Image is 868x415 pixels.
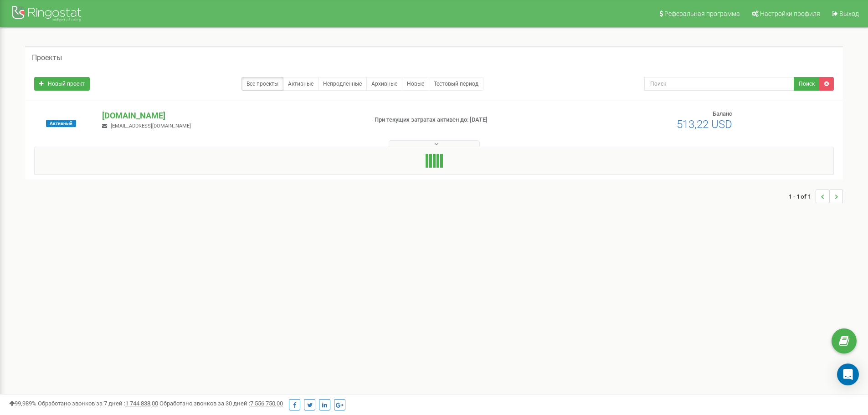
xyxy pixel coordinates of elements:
u: 7 556 750,00 [250,400,283,407]
span: Настройки профиля [760,10,820,17]
span: Реферальная программа [664,10,740,17]
a: Новый проект [34,77,90,91]
a: Непродленные [318,77,367,91]
div: Open Intercom Messenger [837,364,859,385]
a: Новые [402,77,429,91]
input: Поиск [644,77,794,91]
button: Поиск [794,77,820,91]
a: Тестовый период [429,77,483,91]
span: 513,22 USD [677,118,732,131]
span: Баланс [713,110,732,117]
span: 1 - 1 of 1 [789,190,816,203]
a: Все проекты [241,77,283,91]
p: [DOMAIN_NAME] [102,110,360,122]
span: Обработано звонков за 30 дней : [159,400,283,407]
a: Активные [283,77,318,91]
span: Обработано звонков за 7 дней : [38,400,158,407]
u: 1 744 838,00 [125,400,158,407]
span: Активный [46,120,76,127]
span: 99,989% [9,400,36,407]
nav: ... [789,180,843,212]
span: [EMAIL_ADDRESS][DOMAIN_NAME] [111,123,191,129]
h5: Проекты [32,54,62,62]
span: Выход [839,10,859,17]
p: При текущих затратах активен до: [DATE] [375,116,564,124]
a: Архивные [366,77,402,91]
